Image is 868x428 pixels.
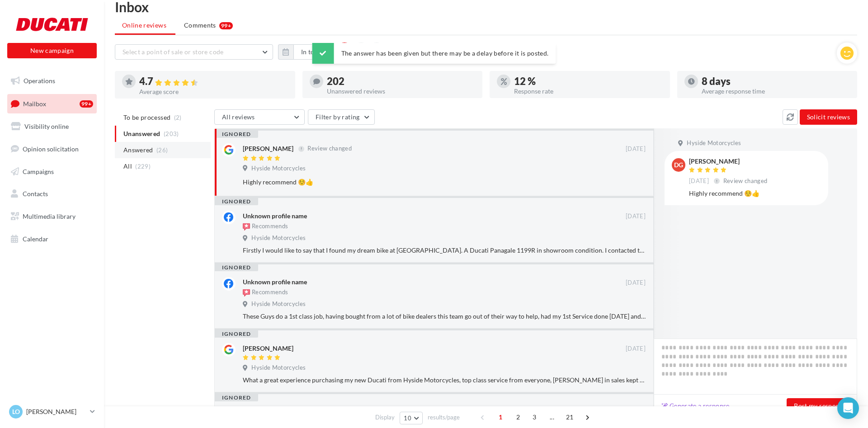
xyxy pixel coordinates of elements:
[7,43,97,58] button: New campaign
[837,397,859,419] div: Open Intercom Messenger
[527,410,542,424] span: 3
[687,139,741,147] span: Hyside Motorcycles
[702,88,850,94] div: Average response time
[626,345,646,353] span: [DATE]
[308,109,375,125] button: Filter by rating
[626,279,646,287] span: [DATE]
[5,184,99,203] a: Contacts
[23,145,79,153] span: Opinion solicitation
[689,177,709,185] span: [DATE]
[327,88,476,94] div: Unanswered reviews
[215,394,258,401] div: ignored
[626,212,646,221] span: [DATE]
[307,145,352,152] span: Review changed
[139,76,288,87] div: 4.7
[123,113,170,122] span: To be processed
[243,289,250,296] img: recommended.png
[375,413,395,422] span: Display
[658,400,733,411] button: Generate a response
[251,364,306,372] span: Hyside Motorcycles
[327,76,476,86] div: 202
[5,71,99,90] a: Operations
[251,234,306,242] span: Hyside Motorcycles
[23,212,75,220] span: Multimedia library
[243,144,293,153] div: [PERSON_NAME]
[24,122,69,130] span: Visibility online
[626,145,646,153] span: [DATE]
[243,246,646,255] div: Firstly I would like to say that I found my dream bike at [GEOGRAPHIC_DATA]. A Ducati Panagale 11...
[5,117,99,136] a: Visibility online
[243,344,293,353] div: [PERSON_NAME]
[174,114,182,121] span: (2)
[562,410,577,424] span: 21
[115,44,273,60] button: Select a point of sale or store code
[689,189,821,198] div: Highly recommend ☺️👍
[7,403,97,420] a: LO [PERSON_NAME]
[26,407,86,416] p: [PERSON_NAME]
[243,288,288,297] div: Recommends
[23,99,46,107] span: Mailbox
[243,178,587,187] div: Highly recommend ☺️👍
[23,235,48,243] span: Calendar
[5,94,99,113] a: Mailbox99+
[5,230,99,249] a: Calendar
[400,412,423,424] button: 10
[251,165,306,173] span: Hyside Motorcycles
[293,44,330,60] button: In total
[428,413,460,422] span: results/page
[404,414,411,422] span: 10
[689,158,769,165] div: [PERSON_NAME]
[800,109,857,125] button: Solicit reviews
[251,300,306,308] span: Hyside Motorcycles
[243,312,646,321] div: These Guys do a 1st class job, having bought from a lot of bike dealers this team go out of their...
[787,398,853,414] button: Post my response
[514,88,663,94] div: Response rate
[243,376,646,385] div: What a great experience purchasing my new Ducati from Hyside Motorcycles, top class service from ...
[278,44,330,60] button: In total
[23,167,54,175] span: Campaigns
[312,43,556,64] div: The answer has been given but there may be a delay before it is posted.
[545,410,559,424] span: ...
[723,177,768,184] span: Review changed
[702,76,850,86] div: 8 days
[80,100,93,108] div: 99+
[674,160,683,169] span: DG
[123,146,153,155] span: Answered
[156,146,168,154] span: (26)
[215,330,258,338] div: ignored
[184,21,216,30] span: Comments
[243,223,250,230] img: recommended.png
[24,77,55,85] span: Operations
[123,48,224,56] span: Select a point of sale or store code
[214,109,305,125] button: All reviews
[5,162,99,181] a: Campaigns
[135,163,151,170] span: (229)
[493,410,508,424] span: 1
[5,207,99,226] a: Multimedia library
[511,410,525,424] span: 2
[23,190,48,198] span: Contacts
[139,89,288,95] div: Average score
[243,277,307,287] div: Unknown profile name
[12,407,20,416] span: LO
[514,76,663,86] div: 12 %
[222,113,255,121] span: All reviews
[215,198,258,205] div: ignored
[215,264,258,271] div: ignored
[243,212,307,221] div: Unknown profile name
[123,162,132,171] span: All
[5,140,99,159] a: Opinion solicitation
[219,22,233,29] div: 99+
[215,131,258,138] div: ignored
[243,222,288,231] div: Recommends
